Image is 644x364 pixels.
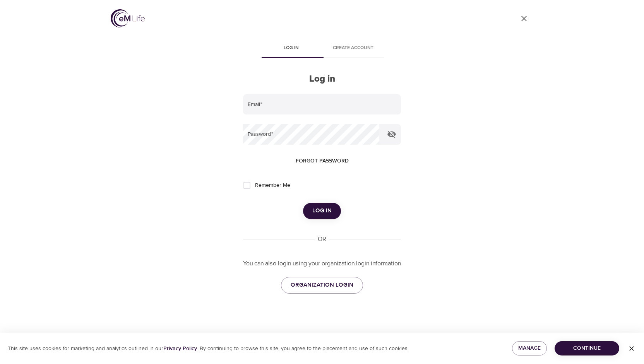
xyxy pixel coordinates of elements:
[315,235,329,244] div: OR
[291,280,353,290] span: ORGANIZATION LOGIN
[163,345,197,352] a: Privacy Policy
[255,181,290,190] span: Remember Me
[293,154,352,168] button: Forgot password
[327,44,379,52] span: Create account
[512,341,547,355] button: Manage
[296,156,349,166] span: Forgot password
[243,39,401,58] div: disabled tabs example
[265,44,317,52] span: Log in
[243,259,401,268] p: You can also login using your organization login information
[515,9,533,28] a: close
[281,277,363,293] a: ORGANIZATION LOGIN
[243,73,401,85] h2: Log in
[555,341,619,355] button: Continue
[303,203,341,219] button: Log in
[518,343,541,353] span: Manage
[561,343,613,353] span: Continue
[111,9,145,27] img: logo
[312,206,332,216] span: Log in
